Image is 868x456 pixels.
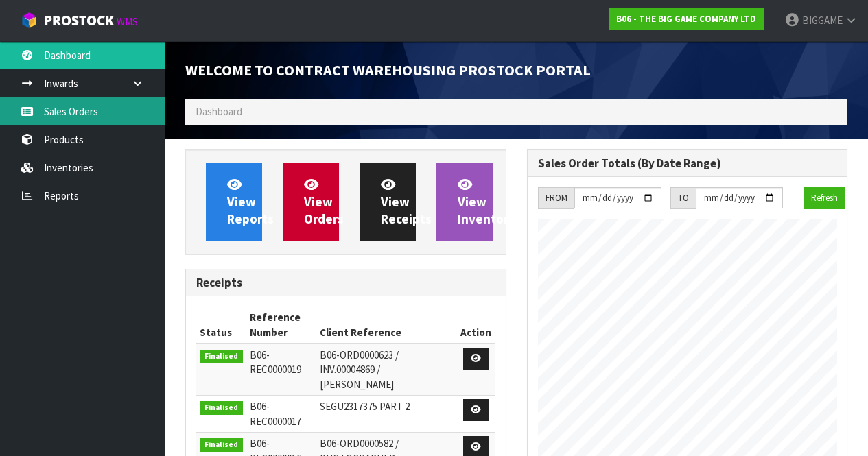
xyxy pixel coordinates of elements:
span: ProStock [44,12,114,29]
a: ViewReports [206,163,262,241]
th: Status [196,307,246,344]
span: B06-REC0000019 [250,348,301,376]
span: View Receipts [381,176,432,228]
span: Dashboard [196,105,242,118]
th: Client Reference [316,307,457,344]
span: Welcome to Contract Warehousing ProStock Portal [185,60,591,80]
img: cube-alt.png [21,12,38,29]
a: ViewReceipts [360,163,416,241]
div: TO [670,187,696,209]
div: FROM [538,187,574,209]
span: B06-ORD0000623 / INV.00004869 / [PERSON_NAME] [320,348,399,391]
span: Finalised [200,438,243,452]
span: Finalised [200,350,243,363]
strong: B06 - THE BIG GAME COMPANY LTD [616,13,756,25]
h3: Sales Order Totals (By Date Range) [538,157,837,170]
a: ViewInventory [436,163,493,241]
span: BIGGAME [802,14,843,27]
span: SEGU2317375 PART 2 [320,400,410,413]
th: Reference Number [246,307,317,344]
span: View Orders [304,176,344,228]
th: Action [457,307,495,344]
span: B06-REC0000017 [250,400,301,427]
span: View Inventory [458,176,515,228]
h3: Receipts [196,276,495,289]
span: View Reports [227,176,274,228]
button: Refresh [804,187,845,209]
a: ViewOrders [283,163,339,241]
span: Finalised [200,401,243,415]
small: WMS [117,15,138,28]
